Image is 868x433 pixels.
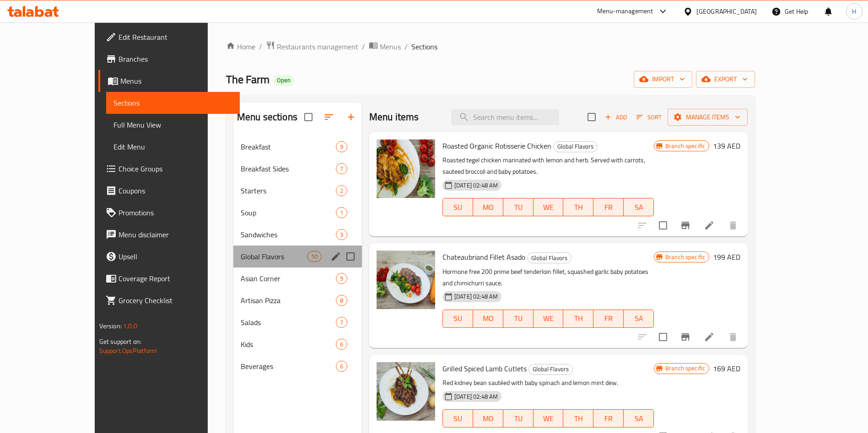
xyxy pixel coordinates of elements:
span: Branch specific [662,253,709,262]
div: items [336,273,347,284]
span: Version: [99,320,122,332]
span: Restaurants management [277,41,358,52]
span: 7 [336,318,347,327]
span: Global Flavors [554,141,597,152]
div: Global Flavors [553,141,598,152]
div: items [336,339,347,350]
a: Menus [98,70,240,92]
span: Global Flavors [529,364,572,374]
button: Branch-specific-item [674,214,696,236]
p: Roasted tegel chicken marinated with lemon and herb. Served with carrots, sauteed broccoli and ba... [442,155,654,177]
a: Menus [369,41,401,53]
span: Coupons [119,185,232,196]
h6: 199 AED [713,251,740,263]
img: Chateaubriand Fillet Asado [377,251,435,309]
span: Soup [241,207,336,218]
p: Red kidney bean sautéed with baby spinach and lemon mint dew. [442,377,654,389]
div: Global Flavors [527,252,571,263]
button: delete [722,214,744,236]
div: Asian Corner9 [233,267,362,289]
button: edit [329,250,343,263]
span: WE [537,412,560,425]
li: / [259,41,262,52]
span: FR [597,201,620,214]
button: SU [442,310,473,328]
span: SU [447,201,469,214]
button: Branch-specific-item [674,326,696,348]
span: Roasted Organic Rotisserie Chicken [442,139,551,153]
div: items [336,361,347,372]
span: Add item [601,110,631,124]
button: SA [624,198,654,216]
span: Menus [120,75,232,86]
img: Roasted Organic Rotisserie Chicken [377,139,435,198]
span: SU [447,412,469,425]
h2: Menu items [369,110,419,124]
span: Sort sections [318,106,340,128]
span: WE [537,201,560,214]
button: FR [593,409,624,428]
span: Salads [241,317,336,328]
button: FR [593,198,624,216]
span: Select to update [653,216,673,235]
div: Breakfast Sides7 [233,158,362,180]
a: Menu disclaimer [98,224,240,246]
span: SA [627,412,650,425]
span: 6 [336,362,347,371]
button: MO [473,409,503,428]
span: Sections [113,97,232,108]
span: Choice Groups [119,163,232,174]
span: TU [507,201,530,214]
span: Kids [241,339,336,350]
a: Upsell [98,246,240,267]
span: [DATE] 02:48 AM [451,181,501,190]
button: Add [601,110,631,124]
span: Coverage Report [119,273,232,284]
span: Select all sections [299,107,318,127]
span: Chateaubriand Fillet Asado [442,250,525,264]
p: Hormone free 200 prime beef tenderloin fillet, squashed garlic baby potatoes and chimichurri sauce. [442,266,654,289]
span: Select section [582,107,601,127]
span: 10 [307,252,321,261]
span: Starters [241,185,336,196]
span: Menu disclaimer [119,229,232,240]
span: Asian Corner [241,273,336,284]
span: Promotions [119,207,232,218]
span: Grocery Checklist [119,295,232,306]
span: 1 [336,208,347,217]
span: Upsell [119,251,232,262]
span: TU [507,312,530,325]
span: 1.0.0 [123,320,137,332]
button: TH [563,198,593,216]
button: TU [503,409,534,428]
span: Sections [411,41,437,52]
div: items [336,163,347,174]
span: Global Flavors [528,253,571,263]
li: / [404,41,408,52]
div: Global Flavors [241,251,307,262]
h6: 139 AED [713,139,740,152]
span: Get support on: [99,336,141,347]
button: SA [624,310,654,328]
div: Beverages6 [233,355,362,377]
span: FR [597,312,620,325]
div: Global Flavors10edit [233,246,362,267]
div: items [307,251,322,262]
span: Select to update [653,327,673,347]
span: Branch specific [662,142,709,150]
span: Branches [119,53,232,64]
button: Add section [340,106,362,128]
span: FR [597,412,620,425]
span: Sandwiches [241,229,336,240]
a: Choice Groups [98,158,240,180]
button: MO [473,198,503,216]
span: TH [567,312,590,325]
span: SA [627,201,650,214]
span: Sort [636,112,662,123]
input: search [451,109,559,125]
span: Beverages [241,361,336,372]
span: [DATE] 02:48 AM [451,392,501,401]
button: TU [503,198,534,216]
